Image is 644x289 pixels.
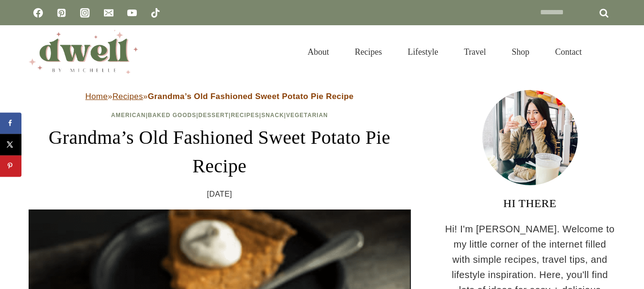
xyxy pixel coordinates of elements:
[261,112,284,119] a: Snack
[75,3,94,22] a: Instagram
[444,195,616,212] h3: HI THERE
[542,37,595,68] a: Contact
[148,112,196,119] a: Baked Goods
[29,3,48,22] a: Facebook
[286,112,328,119] a: Vegetarian
[112,92,143,101] a: Recipes
[451,37,499,68] a: Travel
[111,112,328,119] span: | | | | |
[29,123,411,180] h1: Grandma’s Old Fashioned Sweet Potato Pie Recipe
[29,30,138,74] img: DWELL by michelle
[146,3,165,22] a: TikTok
[295,37,594,68] nav: Primary Navigation
[499,37,542,68] a: Shop
[231,112,259,119] a: Recipes
[148,92,354,101] strong: Grandma’s Old Fashioned Sweet Potato Pie Recipe
[85,92,108,101] a: Home
[295,37,342,68] a: About
[395,37,451,68] a: Lifestyle
[198,112,229,119] a: Dessert
[99,3,118,22] a: Email
[123,3,142,22] a: YouTube
[111,112,146,119] a: American
[207,188,232,200] time: [DATE]
[52,3,71,22] a: Pinterest
[342,37,395,68] a: Recipes
[600,44,616,60] button: View Search Form
[85,92,354,101] span: » »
